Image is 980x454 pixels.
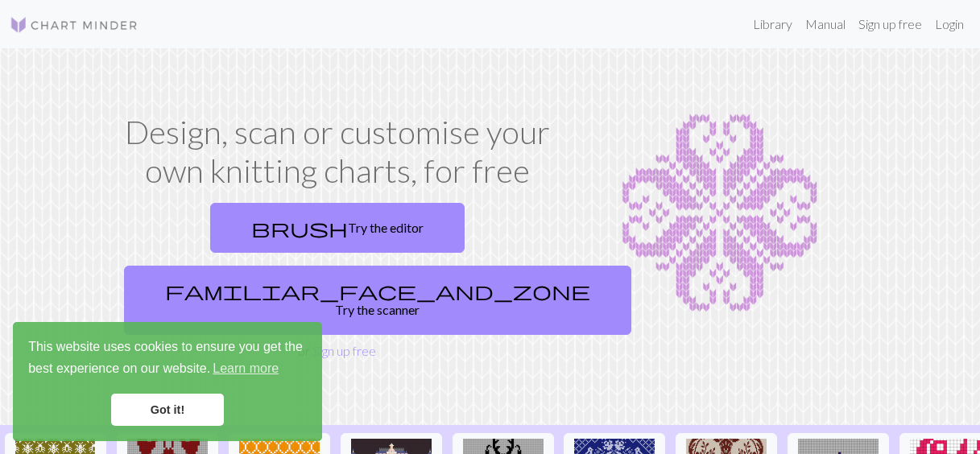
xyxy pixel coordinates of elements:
img: Chart example [577,113,863,314]
div: or [118,196,557,361]
div: cookieconsent [13,322,322,441]
a: Manual [799,8,852,40]
span: familiar_face_and_zone [165,279,590,302]
a: Library [746,8,799,40]
h1: Design, scan or customise your own knitting charts, for free [118,113,557,190]
a: Login [928,8,970,40]
span: This website uses cookies to ensure you get the best experience on our website. [28,337,307,381]
a: Sign up free [312,343,376,358]
a: Sign up free [852,8,928,40]
img: Logo [10,15,139,35]
a: Try the scanner [124,266,631,335]
a: learn more about cookies [210,357,281,381]
span: brush [251,217,348,239]
a: Try the editor [210,203,465,253]
a: dismiss cookie message [111,394,224,426]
